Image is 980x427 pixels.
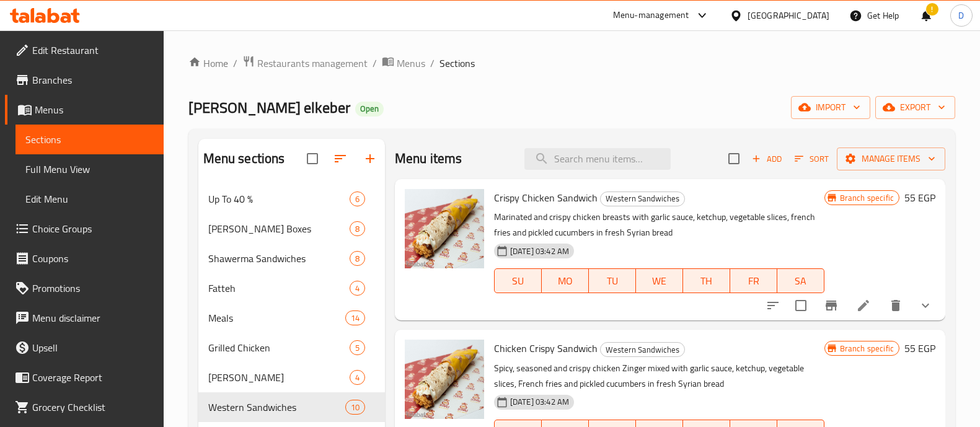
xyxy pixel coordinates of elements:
span: Chicken Crispy Sandwich [494,339,598,358]
button: show more [911,291,940,320]
span: Sections [25,132,154,147]
a: Menu disclaimer [5,303,164,333]
div: Western Sandwiches10 [198,392,385,422]
div: items [350,221,365,236]
span: Meals [208,310,345,325]
div: items [350,251,365,266]
div: [PERSON_NAME]4 [198,363,385,392]
span: Restaurants management [257,56,368,71]
span: [DATE] 03:42 AM [505,396,574,408]
p: Spicy, seasoned and crispy chicken Zinger mixed with garlic sauce, ketchup, vegetable slices, Fre... [494,361,824,392]
li: / [233,56,237,71]
div: items [345,400,365,415]
button: delete [881,291,911,320]
div: Shawerma Sandwiches8 [198,244,385,273]
span: Add [750,152,784,166]
img: Chicken Crispy Sandwich [405,340,484,419]
div: Fatteh4 [198,273,385,303]
span: [PERSON_NAME] Boxes [208,221,350,236]
span: [PERSON_NAME] elkeber [188,94,350,121]
span: Up To 40 % [208,191,350,206]
span: Branch specific [835,343,899,354]
span: Select all sections [299,146,325,172]
a: Menus [382,55,425,71]
nav: breadcrumb [188,55,955,71]
span: SU [500,272,537,290]
span: TH [688,272,725,290]
span: Manage items [847,151,935,167]
div: [GEOGRAPHIC_DATA] [748,9,829,22]
span: 5 [350,342,364,354]
a: Restaurants management [242,55,368,71]
span: Coupons [32,251,154,266]
a: Coupons [5,244,164,273]
span: 10 [346,402,364,413]
div: items [350,370,365,385]
a: Promotions [5,273,164,303]
span: Western Sandwiches [208,400,345,415]
div: items [350,340,365,355]
span: Open [355,103,384,114]
div: [PERSON_NAME] Boxes8 [198,214,385,244]
span: Select to update [788,293,814,319]
div: Western Sandwiches [600,191,685,206]
button: Sort [792,149,832,169]
a: Branches [5,65,164,95]
span: Fatteh [208,281,350,296]
a: Choice Groups [5,214,164,244]
div: Western Sandwiches [600,342,685,357]
li: / [430,56,435,71]
span: FR [735,272,772,290]
div: Grilled Chicken5 [198,333,385,363]
a: Edit Menu [15,184,164,214]
button: Add section [355,144,385,174]
span: D [958,9,964,22]
button: FR [730,268,777,293]
span: 4 [350,372,364,384]
img: Crispy Chicken Sandwich [405,189,484,268]
div: Shamy Boxes [208,221,350,236]
span: Sort items [787,149,837,169]
span: Grilled Chicken [208,340,350,355]
span: Full Menu View [25,162,154,177]
span: Choice Groups [32,221,154,236]
span: Crispy Chicken Sandwich [494,188,598,207]
div: items [350,191,365,206]
span: WE [641,272,678,290]
span: [PERSON_NAME] [208,370,350,385]
span: Select section [721,146,747,172]
span: Upsell [32,340,154,355]
input: search [524,148,671,170]
a: Home [188,56,228,71]
span: 14 [346,312,364,324]
span: Edit Restaurant [32,43,154,58]
div: items [345,310,365,325]
span: Branches [32,73,154,87]
a: Sections [15,125,164,154]
div: Open [355,102,384,117]
div: Maria [208,370,350,385]
span: TU [594,272,631,290]
span: 6 [350,193,364,205]
span: MO [547,272,584,290]
h2: Menu items [395,149,462,168]
span: Sort sections [325,144,355,174]
li: / [373,56,377,71]
span: Western Sandwiches [601,343,684,357]
h6: 55 EGP [904,189,935,206]
div: Menu-management [613,8,689,23]
button: sort-choices [758,291,788,320]
span: 8 [350,253,364,265]
h2: Menu sections [203,149,285,168]
button: export [875,96,955,119]
span: [DATE] 03:42 AM [505,245,574,257]
button: Add [747,149,787,169]
span: Shawerma Sandwiches [208,251,350,266]
a: Upsell [5,333,164,363]
span: Menus [35,102,154,117]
